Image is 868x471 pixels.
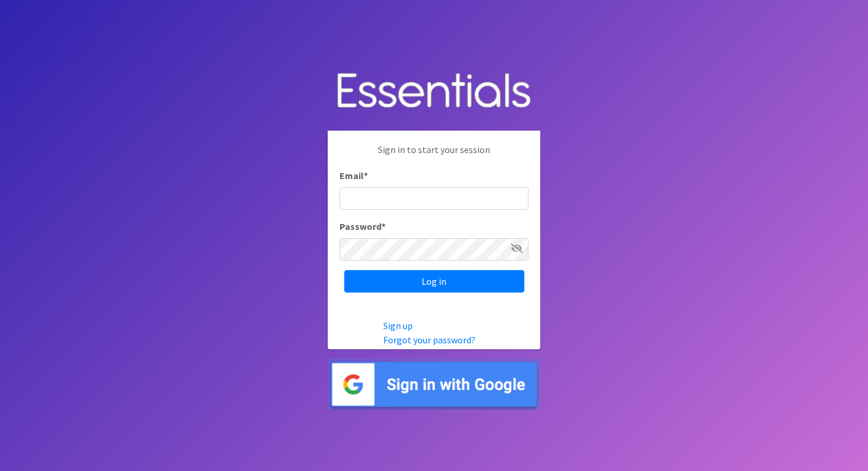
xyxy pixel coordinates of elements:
[381,220,386,232] abbr: required
[340,168,368,183] label: Email
[328,359,540,410] img: Sign in with Google
[383,334,475,346] a: Forgot your password?
[383,320,413,332] a: Sign up
[344,270,524,293] input: Log in
[364,170,368,181] abbr: required
[328,61,540,122] img: Human Essentials
[340,219,386,233] label: Password
[340,142,528,168] p: Sign in to start your session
